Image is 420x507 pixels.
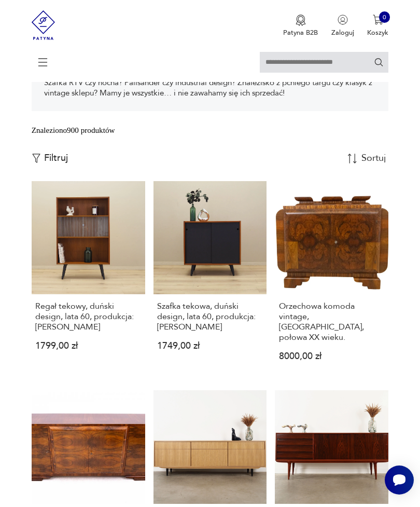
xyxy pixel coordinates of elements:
button: Zaloguj [331,15,354,37]
p: Zaloguj [331,28,354,37]
a: Regał tekowy, duński design, lata 60, produkcja: DaniaRegał tekowy, duński design, lata 60, produ... [32,181,145,377]
button: 0Koszyk [367,15,388,37]
p: 1749,00 zł [157,342,263,350]
button: Filtruj [32,153,68,164]
img: Ikona koszyka [373,15,383,25]
img: Ikona medalu [296,15,306,26]
p: Szafka RTV czy nocna? Palisander czy industrial design? Znalezisko z pchlego targu czy klasyk z v... [44,78,376,99]
div: 0 [379,11,390,23]
h3: Regał tekowy, duński design, lata 60, produkcja: [PERSON_NAME] [35,301,141,332]
p: Patyna B2B [283,28,318,37]
a: Orzechowa komoda vintage, Polska, połowa XX wieku.Orzechowa komoda vintage, [GEOGRAPHIC_DATA], po... [275,181,388,377]
div: Sortuj według daty dodania [361,154,387,163]
a: Szafka tekowa, duński design, lata 60, produkcja: DaniaSzafka tekowa, duński design, lata 60, pro... [153,181,267,377]
p: 8000,00 zł [279,353,385,361]
button: Szukaj [374,57,384,67]
p: Koszyk [367,28,388,37]
p: 1799,00 zł [35,342,141,350]
h3: Orzechowa komoda vintage, [GEOGRAPHIC_DATA], połowa XX wieku. [279,301,385,342]
p: Filtruj [44,153,68,164]
iframe: Smartsupp widget button [385,465,414,495]
a: Ikona medaluPatyna B2B [283,15,318,37]
img: Sort Icon [347,154,357,163]
div: Znaleziono 900 produktów [32,125,115,136]
img: Ikonka użytkownika [338,15,348,25]
button: Patyna B2B [283,15,318,37]
h3: Szafka tekowa, duński design, lata 60, produkcja: [PERSON_NAME] [157,301,263,332]
img: Ikonka filtrowania [32,154,41,163]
